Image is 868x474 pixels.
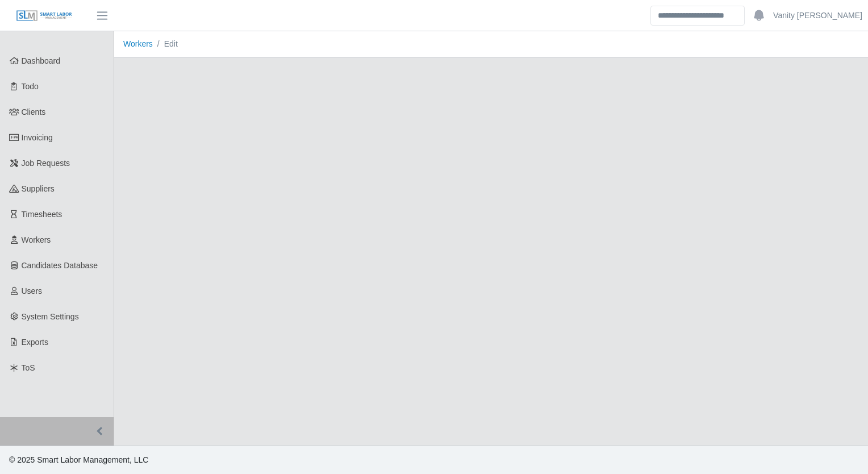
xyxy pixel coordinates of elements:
span: Dashboard [22,56,61,65]
span: Job Requests [22,159,70,168]
span: Timesheets [22,210,62,219]
span: Invoicing [22,133,53,142]
li: Edit [153,38,178,50]
a: Vanity [PERSON_NAME] [773,10,862,22]
span: Candidates Database [22,261,98,270]
span: Users [22,286,43,296]
input: Search [650,6,745,26]
span: Exports [22,338,48,347]
span: Workers [22,235,51,244]
img: SLM Logo [16,10,73,22]
span: System Settings [22,312,79,321]
span: ToS [22,363,35,372]
span: Todo [22,82,39,91]
span: Clients [22,107,46,117]
span: © 2025 Smart Labor Management, LLC [9,455,148,464]
span: Suppliers [22,184,55,193]
a: Workers [123,39,153,48]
